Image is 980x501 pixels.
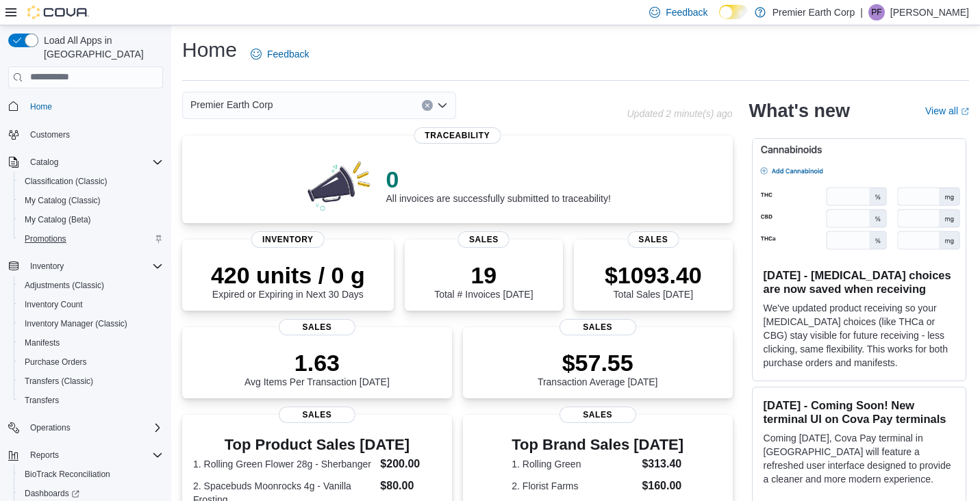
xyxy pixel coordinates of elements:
span: Inventory [251,231,325,248]
p: Premier Earth Corp [772,4,855,21]
span: Manifests [25,337,60,348]
span: Feedback [267,47,309,61]
span: Home [25,98,163,115]
span: Traceability [414,127,501,144]
span: Inventory Manager (Classic) [25,318,127,329]
p: 19 [434,261,533,289]
span: Adjustments (Classic) [19,277,163,294]
span: Dark Mode [719,19,720,20]
a: Inventory Manager (Classic) [19,316,133,332]
button: Reports [25,447,64,463]
button: Home [3,97,168,116]
span: Feedback [666,5,707,19]
span: Purchase Orders [19,354,163,370]
button: Clear input [422,100,433,111]
a: Feedback [245,40,314,68]
span: Transfers [25,395,59,406]
a: Purchase Orders [19,354,92,370]
span: Inventory [30,261,64,272]
h3: Top Product Sales [DATE] [193,437,441,453]
button: Adjustments (Classic) [14,276,168,295]
span: Customers [25,126,163,143]
button: Inventory [25,258,69,274]
dt: 2. Florist Farms [512,479,636,493]
span: Sales [560,319,636,335]
a: BioTrack Reconciliation [19,466,116,483]
span: Promotions [25,233,66,244]
button: Purchase Orders [14,352,168,372]
span: Operations [25,420,163,436]
p: We've updated product receiving so your [MEDICAL_DATA] choices (like THCa or CBG) stay visible fo... [764,301,955,370]
span: My Catalog (Classic) [25,195,101,206]
p: $57.55 [538,349,658,376]
a: Classification (Classic) [19,173,113,190]
span: Transfers (Classic) [25,376,93,387]
span: Manifests [19,335,163,351]
span: Sales [560,407,636,423]
h2: What's new [749,100,850,122]
span: Classification (Classic) [25,176,108,187]
span: Sales [279,319,355,335]
button: Inventory Count [14,295,168,314]
span: My Catalog (Beta) [25,214,91,225]
dd: $200.00 [380,456,440,472]
span: Classification (Classic) [19,173,163,190]
a: Adjustments (Classic) [19,277,110,294]
span: Dashboards [25,488,79,499]
div: Transaction Average [DATE] [538,349,658,387]
span: Reports [30,450,59,461]
div: All invoices are successfully submitted to traceability! [386,166,610,204]
img: 0 [304,157,375,212]
button: Catalog [25,154,64,170]
button: My Catalog (Beta) [14,210,168,229]
span: Operations [30,422,71,433]
svg: External link [961,107,969,116]
p: 1.63 [244,349,390,376]
span: Catalog [30,157,58,168]
span: Transfers (Classic) [19,373,163,389]
p: 420 units / 0 g [211,261,365,289]
button: Reports [3,446,168,465]
h3: [DATE] - Coming Soon! New terminal UI on Cova Pay terminals [764,398,955,426]
h3: [DATE] - [MEDICAL_DATA] choices are now saved when receiving [764,268,955,296]
span: Inventory [25,258,163,274]
button: Promotions [14,229,168,248]
div: Avg Items Per Transaction [DATE] [244,349,390,387]
input: Dark Mode [719,5,748,19]
span: Sales [458,231,510,248]
button: Transfers (Classic) [14,372,168,391]
p: | [860,4,863,21]
button: Open list of options [437,100,448,111]
p: Coming [DATE], Cova Pay terminal in [GEOGRAPHIC_DATA] will feature a refreshed user interface des... [764,431,955,486]
span: Sales [279,407,355,423]
span: Promotions [19,231,163,247]
button: Operations [25,420,76,436]
button: Inventory [3,257,168,276]
button: BioTrack Reconciliation [14,465,168,484]
a: My Catalog (Beta) [19,211,97,228]
a: Inventory Count [19,296,88,313]
dd: $160.00 [642,478,683,494]
a: Customers [25,127,75,143]
span: Inventory Manager (Classic) [19,316,163,332]
span: BioTrack Reconciliation [19,466,163,483]
span: BioTrack Reconciliation [25,469,110,480]
span: Purchase Orders [25,357,87,368]
span: Inventory Count [19,296,163,313]
button: Transfers [14,391,168,410]
a: Manifests [19,335,65,351]
a: My Catalog (Classic) [19,192,106,209]
a: Home [25,99,58,115]
span: Customers [30,129,70,140]
div: Expired or Expiring in Next 30 Days [211,261,365,300]
a: View allExternal link [925,105,969,116]
span: My Catalog (Beta) [19,211,163,228]
div: Pauline Fonzi [868,4,885,21]
button: Catalog [3,153,168,172]
a: Transfers (Classic) [19,373,99,389]
span: My Catalog (Classic) [19,192,163,209]
span: Sales [627,231,679,248]
span: Home [30,101,52,112]
p: 0 [386,166,610,193]
dt: 1. Rolling Green [512,457,636,471]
